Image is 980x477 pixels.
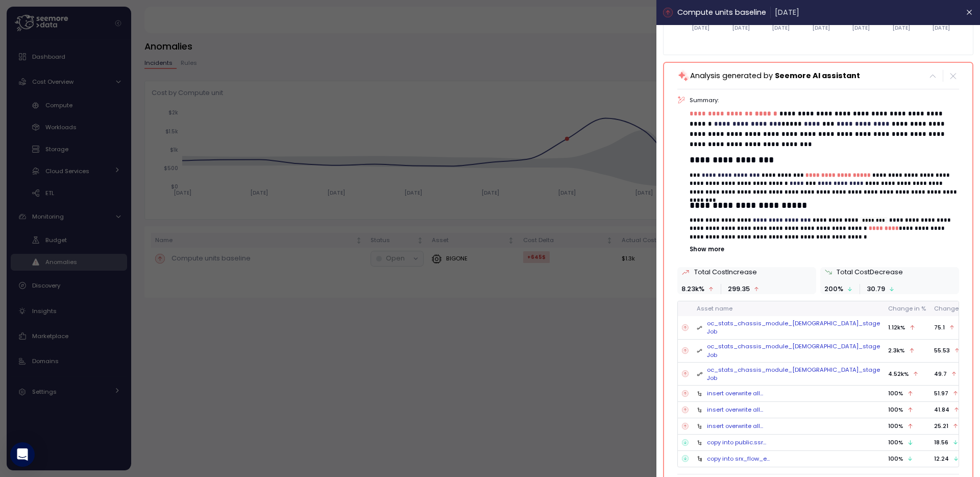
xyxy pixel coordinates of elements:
[690,19,697,26] tspan: $0
[707,455,770,463] div: copy into srx_flow_e...
[697,304,880,314] div: Asset name
[677,7,766,18] p: Compute units baseline
[935,389,949,397] p: 51.97
[888,304,926,314] div: Change in %
[888,389,903,397] p: 100 %
[772,25,790,31] tspan: [DATE]
[707,406,763,414] div: insert overwrite all...
[707,422,763,430] div: insert overwrite all...
[690,70,860,82] p: Analysis generated by
[837,267,903,277] p: Total Cost Decrease
[10,442,35,467] div: Open Intercom Messenger
[692,25,710,31] tspan: [DATE]
[707,319,880,336] a: oc_stats_chassis_module_[DEMOGRAPHIC_DATA]_stage Job
[935,304,971,314] div: Change in $
[728,284,750,294] p: 299.35
[775,70,860,81] span: Seemore AI assistant
[888,323,905,331] p: 1.12k %
[935,346,950,354] p: 55.53
[690,245,959,253] button: Show more
[935,422,949,430] p: 25.21
[812,25,830,31] tspan: [DATE]
[888,438,903,446] p: 100 %
[935,438,949,446] p: 18.56
[935,406,950,414] p: 41.84
[732,25,750,31] tspan: [DATE]
[707,389,763,397] div: insert overwrite all...
[935,455,949,463] p: 12.24
[824,284,843,294] p: 200 %
[935,323,945,331] p: 75.1
[681,284,704,294] p: 8.23k %
[932,25,950,31] tspan: [DATE]
[707,438,766,446] div: copy into public.ssr...
[888,422,903,430] p: 100 %
[775,7,799,18] p: [DATE]
[888,455,903,463] p: 100 %
[935,370,947,378] p: 49.7
[694,267,757,277] p: Total Cost Increase
[690,96,959,104] p: Summary:
[888,346,905,354] p: 2.3k %
[892,25,910,31] tspan: [DATE]
[888,406,903,414] p: 100 %
[867,284,885,294] p: 30.79
[888,370,909,378] p: 4.52k %
[707,342,880,359] a: oc_stats_chassis_module_[DEMOGRAPHIC_DATA]_stage Job
[707,366,880,383] a: oc_stats_chassis_module_[DEMOGRAPHIC_DATA]_stage Job
[852,25,870,31] tspan: [DATE]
